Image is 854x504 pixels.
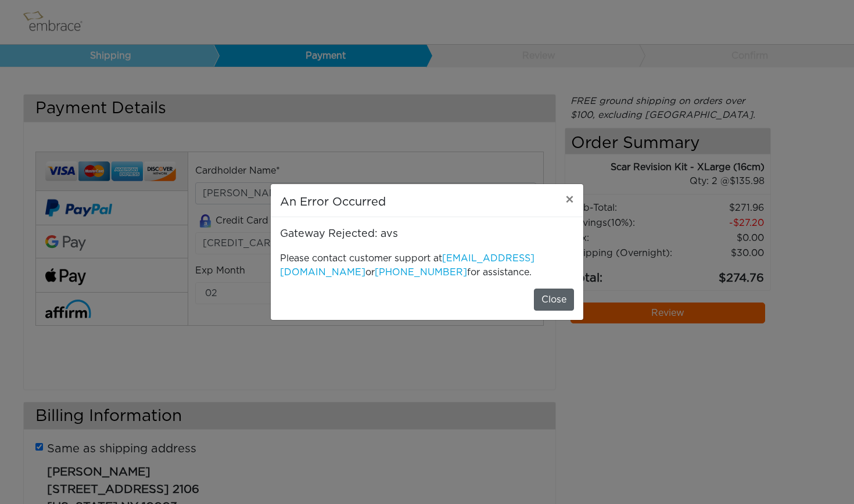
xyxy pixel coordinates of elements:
[280,251,574,279] p: Please contact customer support at or for assistance.
[556,184,583,217] button: Close
[534,289,574,311] button: Close
[565,193,574,207] span: ×
[280,193,386,211] h5: An Error Occurred
[375,268,467,277] a: [PHONE_NUMBER]
[280,226,574,242] p: Gateway Rejected: avs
